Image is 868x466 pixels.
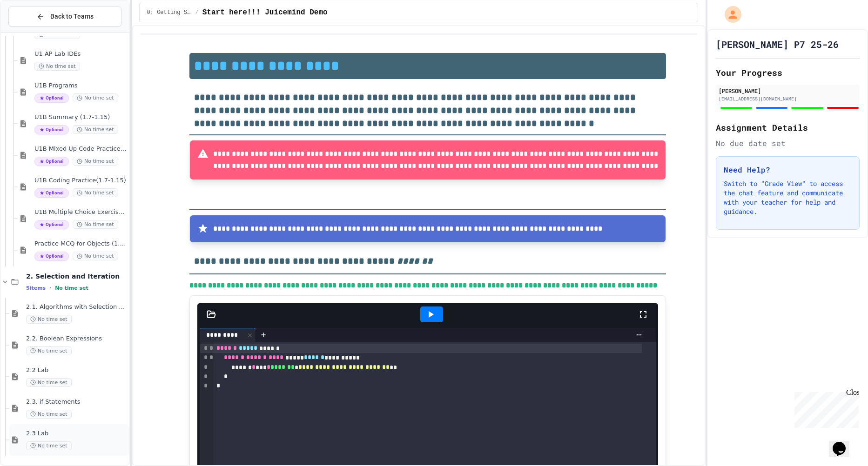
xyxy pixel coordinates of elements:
[26,398,127,406] span: 2.3. if Statements
[26,430,127,438] span: 2.3 Lab
[34,252,69,261] span: Optional
[34,82,127,90] span: U1B Programs
[34,157,69,166] span: Optional
[202,7,328,18] span: Start here!!! Juicemind Demo
[73,220,118,229] span: No time set
[34,125,69,134] span: Optional
[49,284,51,292] span: •
[34,93,69,103] span: Optional
[724,179,852,216] p: Switch to "Grade View" to access the chat feature and communicate with your teacher for help and ...
[73,93,118,102] span: No time set
[719,95,857,102] div: [EMAIL_ADDRESS][DOMAIN_NAME]
[26,346,72,355] span: No time set
[73,125,118,134] span: No time set
[26,410,72,419] span: No time set
[73,157,118,166] span: No time set
[34,220,69,229] span: Optional
[26,366,127,374] span: 2.2 Lab
[26,315,72,324] span: No time set
[34,188,69,198] span: Optional
[73,252,118,260] span: No time set
[829,429,859,457] iframe: chat widget
[55,285,88,291] span: No time set
[719,87,857,95] div: [PERSON_NAME]
[34,145,127,153] span: U1B Mixed Up Code Practice 1b (1.7-1.15)
[716,121,860,134] h2: Assignment Details
[26,378,72,387] span: No time set
[716,66,860,79] h2: Your Progress
[34,240,127,248] span: Practice MCQ for Objects (1.12-1.14)
[34,208,127,216] span: U1B Multiple Choice Exercises(1.9-1.15)
[195,9,199,16] span: /
[716,38,839,51] h1: [PERSON_NAME] P7 25-26
[26,303,127,311] span: 2.1. Algorithms with Selection and Repetition
[8,7,121,27] button: Back to Teams
[73,188,118,197] span: No time set
[34,50,127,58] span: U1 AP Lab IDEs
[26,335,127,343] span: 2.2. Boolean Expressions
[791,388,859,428] iframe: chat widget
[34,177,127,185] span: U1B Coding Practice(1.7-1.15)
[716,138,860,149] div: No due date set
[34,113,127,121] span: U1B Summary (1.7-1.15)
[26,272,127,280] span: 2. Selection and Iteration
[147,9,192,16] span: 0: Getting Started
[26,285,46,291] span: 5 items
[724,164,852,175] h3: Need Help?
[715,4,744,25] div: My Account
[4,4,64,59] div: Chat with us now!Close
[50,12,94,21] span: Back to Teams
[26,441,72,450] span: No time set
[34,62,80,71] span: No time set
